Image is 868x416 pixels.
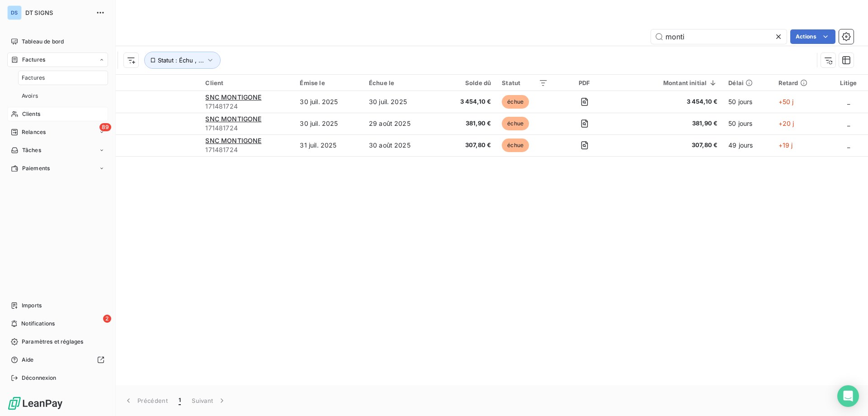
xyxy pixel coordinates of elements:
[363,134,438,156] td: 30 août 2025
[118,391,173,410] button: Précédent
[621,119,718,128] span: 381,90 €
[158,57,204,64] span: Statut : Échu , ...
[778,79,824,86] div: Retard
[847,120,850,127] span: _
[443,79,491,86] div: Solde dû
[205,102,289,111] span: 171481724
[723,91,773,113] td: 50 jours
[99,123,111,131] span: 89
[443,97,491,106] span: 3 454,10 €
[294,113,363,134] td: 30 juil. 2025
[22,74,45,82] span: Factures
[205,79,289,86] div: Client
[443,141,491,150] span: 307,80 €
[621,97,718,106] span: 3 454,10 €
[443,119,491,128] span: 381,90 €
[186,391,232,410] button: Suivant
[502,79,548,86] div: Statut
[144,52,221,69] button: Statut : Échu , ...
[21,320,55,328] span: Notifications
[22,164,50,172] span: Paiements
[837,385,859,407] div: Open Intercom Messenger
[847,141,850,149] span: _
[22,56,45,64] span: Factures
[723,134,773,156] td: 49 jours
[300,79,358,86] div: Émise le
[205,145,289,154] span: 171481724
[22,38,64,46] span: Tableau de bord
[621,79,718,86] div: Montant initial
[502,139,529,152] span: échue
[7,353,108,367] a: Aide
[835,79,863,86] div: Litige
[22,146,41,154] span: Tâches
[25,9,90,16] span: DT SIGNS
[369,79,432,86] div: Échue le
[179,396,181,405] span: 1
[651,29,787,44] input: Rechercher
[559,79,610,86] div: PDF
[205,137,261,144] span: SNC MONTIGONE
[790,29,835,44] button: Actions
[22,356,34,364] span: Aide
[621,141,718,150] span: 307,80 €
[22,338,83,346] span: Paramètres et réglages
[22,128,46,136] span: Relances
[7,396,63,411] img: Logo LeanPay
[728,79,767,86] div: Délai
[22,110,40,118] span: Clients
[778,120,794,127] span: +20 j
[103,315,111,323] span: 2
[173,391,186,410] button: 1
[502,117,529,130] span: échue
[502,95,529,109] span: échue
[847,98,850,105] span: _
[363,91,438,113] td: 30 juil. 2025
[778,98,794,105] span: +50 j
[22,301,42,310] span: Imports
[205,124,289,133] span: 171481724
[294,134,363,156] td: 31 juil. 2025
[7,5,22,20] div: DS
[363,113,438,134] td: 29 août 2025
[22,92,38,100] span: Avoirs
[778,141,793,149] span: +19 j
[22,374,57,382] span: Déconnexion
[205,93,261,101] span: SNC MONTIGONE
[205,115,261,123] span: SNC MONTIGONE
[723,113,773,134] td: 50 jours
[294,91,363,113] td: 30 juil. 2025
